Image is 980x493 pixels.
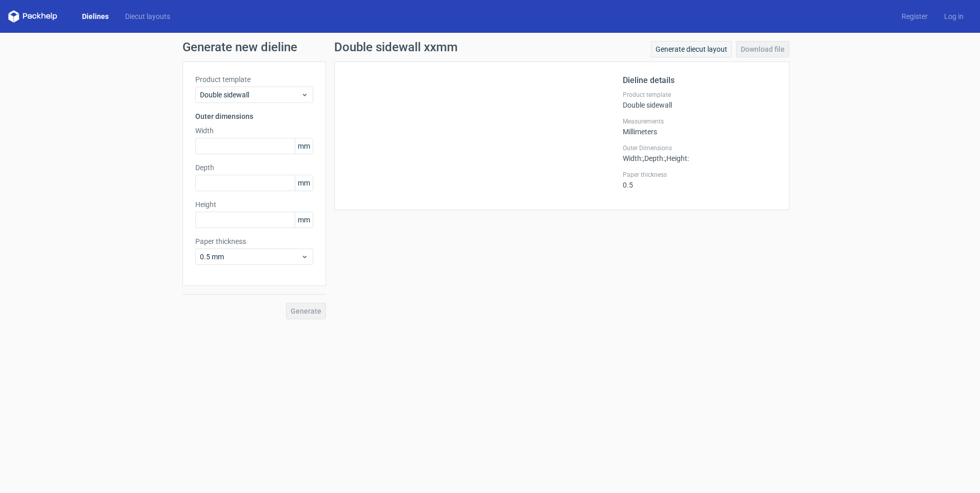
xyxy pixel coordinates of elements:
span: Width : [623,154,643,162]
div: Double sidewall [623,91,777,109]
a: Dielines [74,11,117,22]
span: mm [295,175,313,191]
label: Product template [195,74,313,85]
h1: Generate new dieline [182,41,798,53]
span: , Depth : [643,154,665,162]
span: mm [295,138,313,154]
label: Height [195,199,313,210]
label: Depth [195,162,313,173]
label: Outer Dimensions [623,144,777,152]
div: Millimeters [623,117,777,136]
a: Diecut layouts [117,11,178,22]
a: Log in [936,11,972,22]
h1: Double sidewall xxmm [334,41,458,53]
label: Paper thickness [623,171,777,179]
span: 0.5 mm [200,252,301,262]
label: Measurements [623,117,777,126]
label: Paper thickness [195,236,313,246]
a: Generate diecut layout [651,41,732,57]
label: Product template [623,91,777,99]
h3: Outer dimensions [195,111,313,121]
span: , Height : [665,154,689,162]
a: Register [893,11,936,22]
label: Width [195,126,313,136]
h2: Dieline details [623,74,777,87]
div: 0.5 [623,171,777,189]
span: Double sidewall [200,90,301,100]
span: mm [295,212,313,228]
